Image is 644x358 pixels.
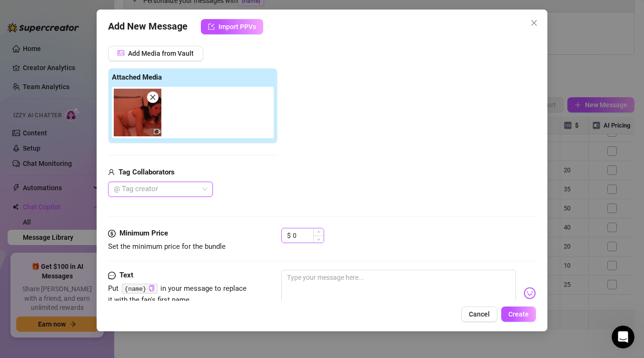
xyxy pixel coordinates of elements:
span: close [530,19,538,27]
iframe: Intercom live chat [612,326,634,348]
span: import [208,23,215,30]
img: media [114,89,161,136]
span: Add Media from Vault [128,50,194,57]
span: message [108,270,116,281]
span: Cancel [469,310,490,318]
span: Set the minimum price for the bundle [108,242,226,251]
span: close [149,94,156,101]
span: Close [526,19,542,27]
span: user [108,167,115,178]
code: {name} [122,284,158,294]
span: picture [118,50,124,56]
span: Decrease Value [313,235,324,243]
button: Click to Copy [149,285,155,292]
img: svg%3e [524,287,536,299]
span: Create [508,310,529,318]
button: Close [526,15,542,31]
strong: Tag Collaborators [119,168,175,176]
span: copy [149,285,155,291]
span: dollar [108,228,116,239]
span: down [317,238,320,241]
span: Import PPVs [218,23,256,31]
span: Increase Value [313,228,324,235]
strong: Text [119,271,133,279]
button: Create [501,307,536,322]
button: Add Media from Vault [108,46,203,61]
button: Import PPVs [201,19,263,34]
span: up [317,230,320,234]
span: Put in your message to replace it with the fan's first name. [108,284,247,304]
strong: Attached Media [112,73,162,82]
strong: Minimum Price [119,229,168,237]
span: Add New Message [108,19,188,34]
span: video-camera [154,128,160,135]
button: Cancel [461,307,497,322]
